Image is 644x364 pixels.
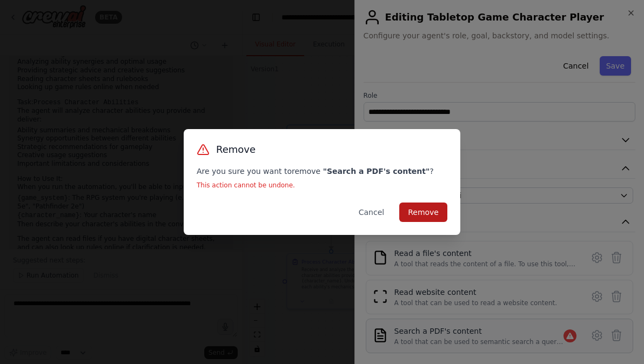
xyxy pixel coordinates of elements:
p: Are you sure you want to remove ? [197,166,447,177]
p: This action cannot be undone. [197,181,447,190]
button: Remove [399,203,447,222]
button: Cancel [350,203,393,222]
strong: " Search a PDF's content " [323,167,430,176]
h3: Remove [216,142,256,157]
